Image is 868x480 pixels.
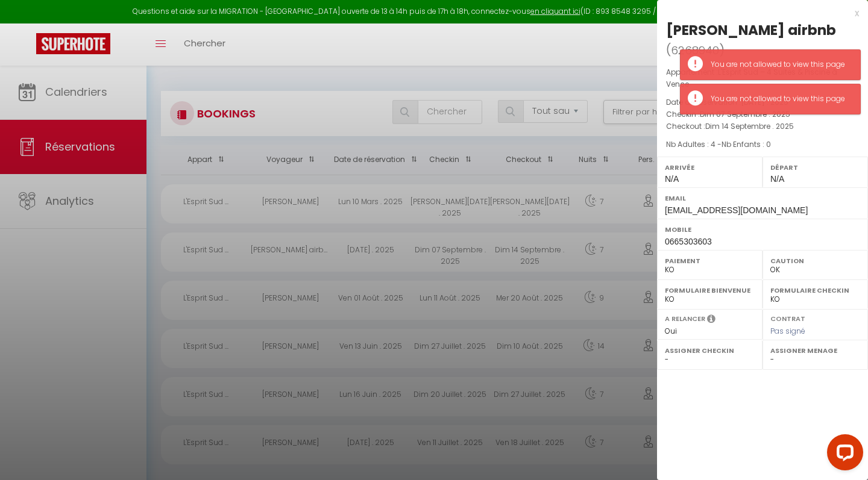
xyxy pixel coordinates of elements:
[666,120,859,132] p: Checkout :
[711,59,848,70] div: You are not allowed to view this page
[666,42,725,58] span: ( )
[665,344,755,357] label: Assigner Checkin
[665,237,712,246] span: 0665303603
[665,255,755,267] label: Paiement
[770,174,784,184] span: N/A
[770,326,805,336] span: Pas signé
[707,314,715,327] i: Sélectionner OUI si vous souhaiter envoyer les séquences de messages post-checkout
[665,192,860,204] label: Email
[817,429,868,480] iframe: LiveChat chat widget
[770,314,805,322] label: Contrat
[666,96,859,108] p: Date de réservation :
[665,284,755,296] label: Formulaire Bienvenue
[665,174,679,184] span: N/A
[665,205,808,215] span: [EMAIL_ADDRESS][DOMAIN_NAME]
[722,139,771,149] span: Nb Enfants : 0
[711,93,848,105] div: You are not allowed to view this page
[665,314,705,324] label: A relancer
[770,344,860,357] label: Assigner Menage
[700,109,790,119] span: Dim 07 Septembre . 2025
[666,66,859,90] p: Appartement :
[666,20,836,40] div: [PERSON_NAME] airbnb
[770,161,860,173] label: Départ
[705,121,794,131] span: Dim 14 Septembre . 2025
[665,223,860,235] label: Mobile
[665,161,755,173] label: Arrivée
[770,284,860,296] label: Formulaire Checkin
[666,67,837,89] span: L'Esprit Sud – 4 Suites & Piscine à Vence
[666,108,859,120] p: Checkin :
[671,43,719,58] span: 6268940
[657,6,859,20] div: x
[666,139,771,149] span: Nb Adultes : 4 -
[770,255,860,267] label: Caution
